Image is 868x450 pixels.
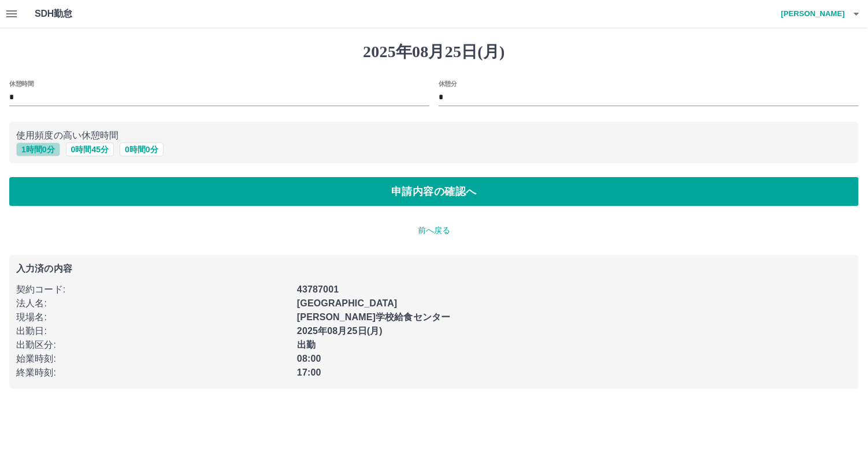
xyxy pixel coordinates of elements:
[297,298,398,308] b: [GEOGRAPHIC_DATA]
[297,312,450,322] b: [PERSON_NAME]学校給食センター
[9,42,859,62] h1: 2025年08月25日(月)
[9,224,859,237] p: 前へ戻る
[297,284,339,294] b: 43787001
[9,177,859,206] button: 申請内容の確認へ
[439,79,457,88] label: 休憩分
[66,142,114,156] button: 0時間45分
[16,366,290,380] p: 終業時刻 :
[16,324,290,338] p: 出勤日 :
[16,310,290,324] p: 現場名 :
[16,283,290,297] p: 契約コード :
[9,79,34,88] label: 休憩時間
[297,354,321,363] b: 08:00
[297,367,321,377] b: 17:00
[16,129,852,142] p: 使用頻度の高い休憩時間
[16,297,290,310] p: 法人名 :
[120,142,164,156] button: 0時間0分
[297,340,316,350] b: 出勤
[16,338,290,352] p: 出勤区分 :
[16,264,852,273] p: 入力済の内容
[297,326,383,336] b: 2025年08月25日(月)
[16,142,60,156] button: 1時間0分
[16,352,290,366] p: 始業時刻 :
